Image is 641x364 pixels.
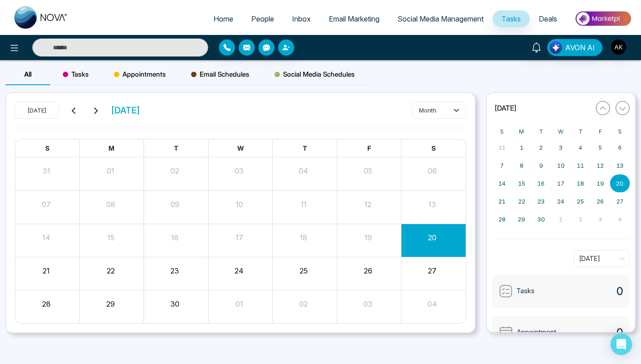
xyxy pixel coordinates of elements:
[500,162,504,169] abbr: September 7, 2025
[577,198,584,205] abbr: September 25, 2025
[43,165,50,176] button: 31
[598,144,602,151] abbr: September 5, 2025
[571,192,590,210] button: September 25, 2025
[170,299,179,309] button: 30
[42,232,50,243] button: 14
[329,14,379,23] span: Email Marketing
[532,174,551,192] button: September 16, 2025
[492,192,512,210] button: September 21, 2025
[577,180,584,187] abbr: September 18, 2025
[539,128,543,135] abbr: Tuesday
[300,265,308,276] button: 25
[598,216,602,223] abbr: October 3, 2025
[571,210,590,228] button: October 2, 2025
[539,14,557,23] span: Deals
[610,210,630,228] button: October 4, 2025
[610,139,630,156] button: September 6, 2025
[492,210,512,228] button: September 28, 2025
[299,165,308,176] button: 04
[397,14,484,23] span: Social Media Management
[364,165,372,176] button: 05
[512,192,532,210] button: September 22, 2025
[590,192,610,210] button: September 26, 2025
[512,139,532,156] button: September 1, 2025
[520,162,523,169] abbr: September 8, 2025
[493,10,530,27] a: Tasks
[557,162,565,169] abbr: September 10, 2025
[551,156,571,174] button: September 10, 2025
[432,144,436,152] span: S
[174,144,178,152] span: T
[610,192,630,210] button: September 27, 2025
[492,156,512,174] button: September 7, 2025
[517,327,556,338] span: Appointment
[579,216,582,223] abbr: October 2, 2025
[492,174,512,192] button: September 14, 2025
[498,216,506,223] abbr: September 28, 2025
[45,144,49,152] span: S
[499,284,513,298] img: Tasks
[107,165,114,176] button: 01
[532,156,551,174] button: September 9, 2025
[109,144,114,152] span: M
[498,198,506,205] abbr: September 21, 2025
[597,162,604,169] abbr: September 12, 2025
[367,144,371,152] span: F
[551,210,571,228] button: October 1, 2025
[275,69,355,80] span: Social Media Schedules
[616,162,624,169] abbr: September 13, 2025
[590,174,610,192] button: September 19, 2025
[498,180,506,187] abbr: September 14, 2025
[616,180,624,187] abbr: September 20, 2025
[42,199,51,210] button: 07
[428,265,436,276] button: 27
[303,144,307,152] span: T
[616,325,623,341] span: 0
[495,104,516,113] span: [DATE]
[235,232,243,243] button: 17
[171,232,179,243] button: 16
[519,128,524,135] abbr: Monday
[579,128,583,135] abbr: Thursday
[63,69,89,80] span: Tasks
[547,39,602,56] button: AVON AI
[558,128,563,135] abbr: Wednesday
[235,299,243,309] button: 01
[579,252,624,265] span: Today
[299,299,308,309] button: 02
[492,139,512,156] button: August 31, 2025
[551,174,571,192] button: September 17, 2025
[428,199,436,210] button: 13
[618,216,622,223] abbr: October 4, 2025
[590,210,610,228] button: October 3, 2025
[170,165,179,176] button: 02
[428,232,436,243] button: 20
[512,210,532,228] button: September 29, 2025
[191,69,249,80] span: Email Schedules
[618,128,622,135] abbr: Saturday
[320,10,388,27] a: Email Marketing
[539,144,543,151] abbr: September 2, 2025
[235,165,244,176] button: 03
[610,334,632,355] div: Open Intercom Messenger
[43,265,50,276] button: 21
[388,10,493,27] a: Social Media Management
[251,14,274,23] span: People
[512,156,532,174] button: September 8, 2025
[428,165,437,176] button: 06
[235,199,243,210] button: 10
[364,265,372,276] button: 26
[579,144,582,151] abbr: September 4, 2025
[616,198,624,205] abbr: September 27, 2025
[616,283,623,299] span: 0
[537,180,545,187] abbr: September 16, 2025
[539,162,543,169] abbr: September 9, 2025
[501,14,521,23] span: Tasks
[412,102,466,119] button: month
[571,139,590,156] button: September 4, 2025
[530,10,566,27] a: Deals
[565,42,595,53] span: AVON AI
[532,192,551,210] button: September 23, 2025
[557,180,564,187] abbr: September 17, 2025
[537,198,545,205] abbr: September 23, 2025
